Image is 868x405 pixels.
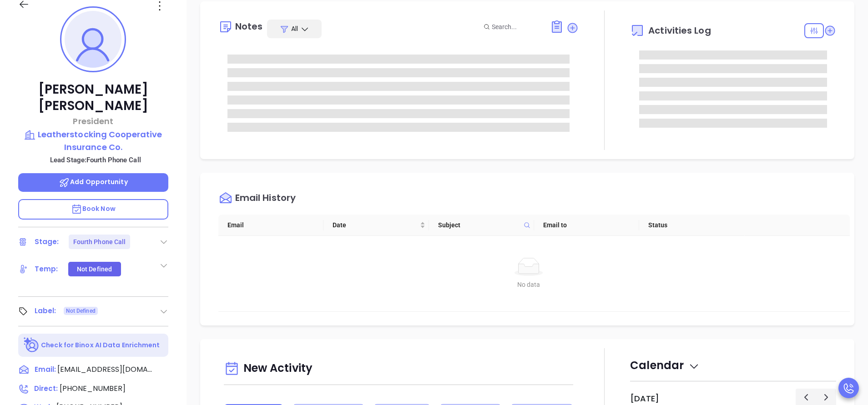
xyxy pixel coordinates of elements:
[630,358,700,373] span: Calendar
[23,154,168,166] p: Lead Stage: Fourth Phone Call
[235,22,263,31] div: Notes
[534,215,639,236] th: Email to
[291,24,298,33] span: All
[492,22,540,32] input: Search...
[71,204,116,213] span: Book Now
[218,215,323,236] th: Email
[24,337,40,353] img: Ai-Enrich-DaqCidB-.svg
[235,193,296,205] div: Email History
[65,11,121,68] img: profile-user
[648,26,711,35] span: Activities Log
[35,235,59,249] div: Stage:
[77,262,112,276] div: Not Defined
[35,262,58,276] div: Temp:
[639,215,744,236] th: Status
[73,235,126,249] div: Fourth Phone Call
[59,177,128,186] span: Add Opportunity
[41,340,160,350] p: Check for Binox AI Data Enrichment
[34,384,58,393] span: Direct :
[57,364,153,375] span: [EMAIL_ADDRESS][DOMAIN_NAME]
[18,128,168,153] a: Leatherstocking Cooperative Insurance Co.
[630,394,659,404] h2: [DATE]
[18,81,168,114] p: [PERSON_NAME] [PERSON_NAME]
[18,115,168,127] p: President
[35,364,56,376] span: Email:
[323,215,429,236] th: Date
[35,304,56,318] div: Label:
[333,220,418,230] span: Date
[224,357,573,380] div: New Activity
[66,306,96,316] span: Not Defined
[438,220,520,230] span: Subject
[60,383,126,394] span: [PHONE_NUMBER]
[229,280,828,290] div: No data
